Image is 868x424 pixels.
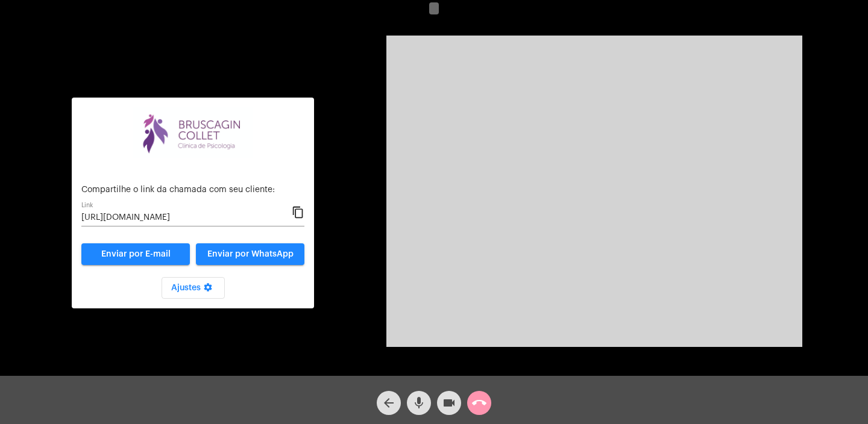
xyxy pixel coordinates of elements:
[101,250,171,258] span: Enviar por E-mail
[207,250,294,258] span: Enviar por WhatsApp
[81,243,190,265] a: Enviar por E-mail
[133,107,253,158] img: bdd31f1e-573f-3f90-f05a-aecdfb595b2a.png
[81,185,304,195] p: Compartilhe o link da chamada com seu cliente:
[442,396,456,410] mat-icon: videocam
[412,396,426,410] mat-icon: mic
[196,243,304,265] button: Enviar por WhatsApp
[382,396,396,410] mat-icon: arrow_back
[472,396,486,410] mat-icon: call_end
[162,277,225,299] button: Ajustes
[292,205,304,220] mat-icon: content_copy
[171,284,215,292] span: Ajustes
[201,282,215,297] mat-icon: settings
